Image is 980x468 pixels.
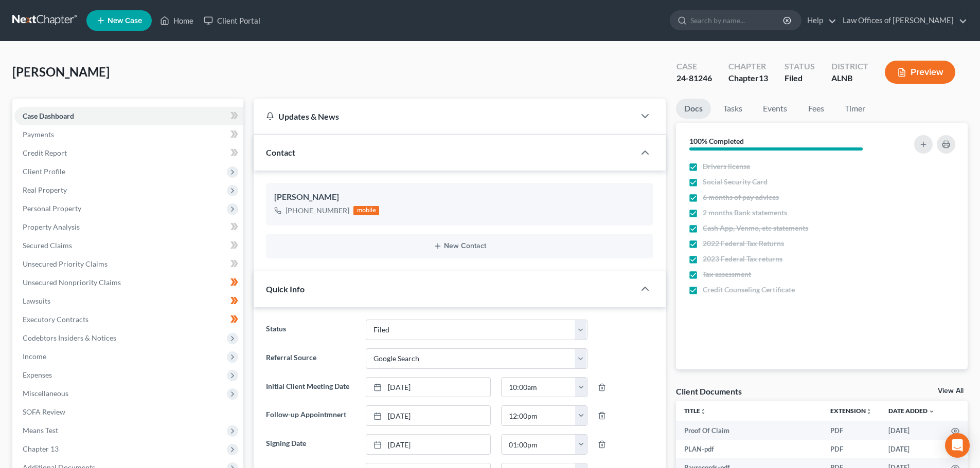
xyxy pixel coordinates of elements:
[23,315,88,324] span: Executory Contracts
[703,223,808,233] span: Cash App, Venmo, etc statements
[155,11,199,30] a: Home
[802,11,836,30] a: Help
[830,407,872,415] a: Extensionunfold_more
[261,348,360,369] label: Referral Source
[261,405,360,426] label: Follow-up Appointmnert
[703,254,782,264] span: 2023 Federal Tax returns
[703,192,779,202] span: 6 months of pay advices
[261,320,360,340] label: Status
[23,352,46,361] span: Income
[676,72,712,84] div: 24-81246
[274,242,645,250] button: New Contact
[938,387,964,395] a: View All
[23,389,68,398] span: Miscellaneous
[23,185,67,194] span: Real Property
[831,72,868,84] div: ALNB
[23,444,59,453] span: Chapter 13
[880,421,943,440] td: [DATE]
[23,148,67,157] span: Credit Report
[502,406,576,425] input: -- : --
[684,407,706,415] a: Titleunfold_more
[703,238,784,249] span: 2022 Federal Tax Returns
[836,99,874,119] a: Timer
[831,61,868,72] div: District
[929,408,935,415] i: expand_more
[703,269,751,279] span: Tax assessment
[108,17,142,25] span: New Case
[502,378,576,397] input: -- : --
[266,111,622,122] div: Updates & News
[23,370,52,379] span: Expenses
[676,386,742,397] div: Client Documents
[14,107,243,125] a: Case Dashboard
[785,61,815,72] div: Status
[14,273,243,292] a: Unsecured Nonpriority Claims
[14,310,243,329] a: Executory Contracts
[274,191,645,203] div: [PERSON_NAME]
[23,167,65,176] span: Client Profile
[689,137,744,145] strong: 100% Completed
[945,433,970,458] div: Open Intercom Messenger
[366,435,490,454] a: [DATE]
[799,99,832,119] a: Fees
[703,285,795,295] span: Credit Counseling Certificate
[838,11,967,30] a: Law Offices of [PERSON_NAME]
[23,204,81,213] span: Personal Property
[728,72,768,84] div: Chapter
[23,296,50,305] span: Lawsuits
[366,378,490,397] a: [DATE]
[676,61,712,72] div: Case
[759,73,768,83] span: 13
[14,403,243,421] a: SOFA Review
[23,333,116,342] span: Codebtors Insiders & Notices
[23,222,80,231] span: Property Analysis
[266,284,305,294] span: Quick Info
[502,435,576,454] input: -- : --
[885,61,955,84] button: Preview
[23,407,65,416] span: SOFA Review
[676,440,822,458] td: PLAN-pdf
[23,259,108,268] span: Unsecured Priority Claims
[366,406,490,425] a: [DATE]
[261,434,360,455] label: Signing Date
[14,236,243,255] a: Secured Claims
[14,125,243,144] a: Payments
[23,426,58,435] span: Means Test
[866,408,872,415] i: unfold_more
[14,218,243,236] a: Property Analysis
[703,161,750,172] span: Drivers license
[199,11,265,30] a: Client Portal
[703,177,768,187] span: Social Security Card
[822,421,880,440] td: PDF
[676,99,711,119] a: Docs
[880,440,943,458] td: [DATE]
[755,99,795,119] a: Events
[14,255,243,273] a: Unsecured Priority Claims
[700,408,706,415] i: unfold_more
[785,72,815,84] div: Filed
[14,292,243,310] a: Lawsuits
[266,147,295,157] span: Contact
[822,440,880,458] td: PDF
[23,130,54,139] span: Payments
[676,421,822,440] td: Proof Of Claim
[23,278,121,287] span: Unsecured Nonpriority Claims
[728,61,768,72] div: Chapter
[353,206,379,215] div: mobile
[286,205,349,216] div: [PHONE_NUMBER]
[261,377,360,398] label: Initial Client Meeting Date
[23,241,72,250] span: Secured Claims
[715,99,751,119] a: Tasks
[14,144,243,162] a: Credit Report
[888,407,935,415] a: Date Added expand_more
[703,208,787,218] span: 2 months Bank statements
[690,11,785,30] input: Search by name...
[12,64,110,79] span: [PERSON_NAME]
[23,111,74,120] span: Case Dashboard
